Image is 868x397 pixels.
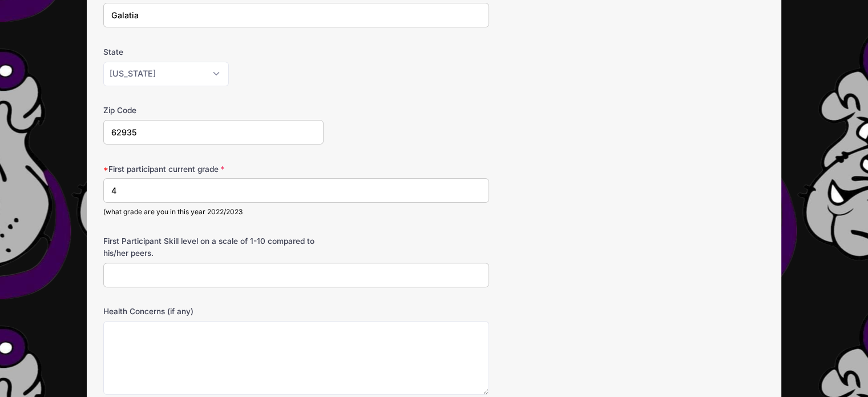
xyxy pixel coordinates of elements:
[103,235,324,259] label: First Participant Skill level on a scale of 1-10 compared to his/her peers.
[103,207,489,217] div: (what grade are you in this year 2022/2023
[103,105,324,116] label: Zip Code
[103,306,324,317] label: Health Concerns (if any)
[103,46,324,58] label: State
[103,120,324,145] input: xxxxx
[103,163,324,175] label: First participant current grade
